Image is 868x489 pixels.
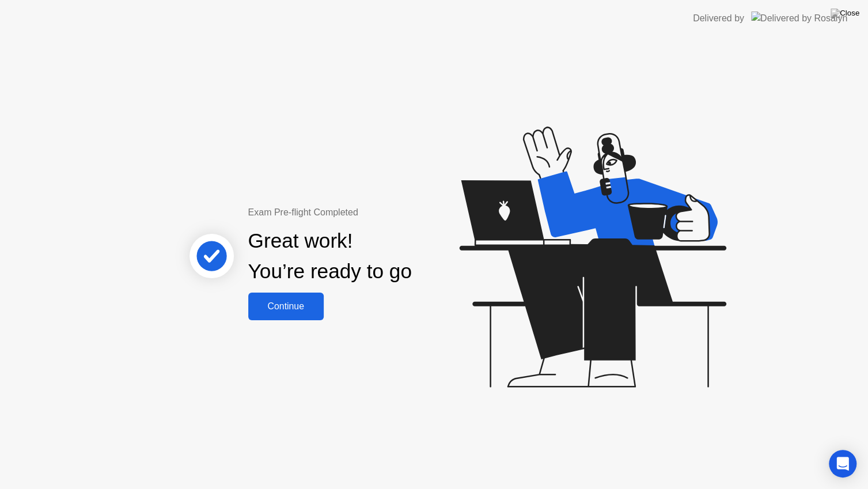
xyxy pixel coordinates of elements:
[248,293,324,320] button: Continue
[831,9,859,18] img: Close
[252,301,320,312] div: Continue
[829,450,856,477] div: Open Intercom Messenger
[248,226,412,287] div: Great work! You’re ready to go
[693,12,744,25] div: Delivered by
[248,206,486,219] div: Exam Pre-flight Completed
[751,12,847,25] img: Delivered by Rosalyn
